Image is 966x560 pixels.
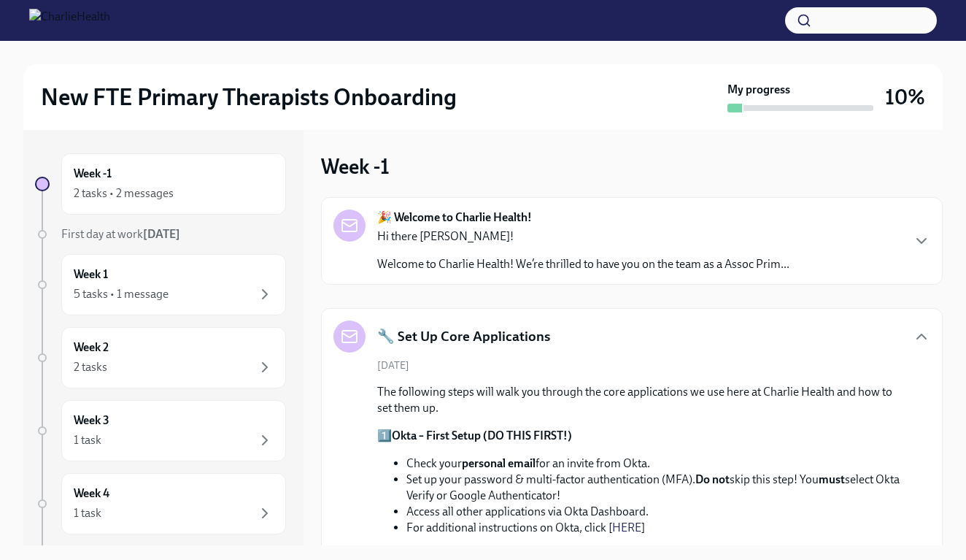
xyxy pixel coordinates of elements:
[74,432,101,448] div: 1 task
[74,266,108,283] h6: Week 1
[35,226,286,242] a: First day at work[DATE]
[377,327,550,346] h5: 🔧 Set Up Core Applications
[35,153,286,215] a: Week -12 tasks • 2 messages
[406,504,907,520] li: Access all other applications via Okta Dashboard.
[74,505,101,521] div: 1 task
[74,286,169,302] div: 5 tasks • 1 message
[41,83,457,112] h2: New FTE Primary Therapists Onboarding
[377,229,789,245] p: Hi there [PERSON_NAME]!
[377,210,532,226] strong: 🎉 Welcome to Charlie Health!
[321,153,390,180] h3: Week -1
[406,520,907,536] li: For additional instructions on Okta, click [ ]
[819,472,845,486] strong: must
[29,9,110,32] img: CharlieHealth
[377,428,907,444] p: 1️⃣
[143,227,180,241] strong: [DATE]
[727,82,790,98] strong: My progress
[612,521,641,534] a: HERE
[377,358,409,372] span: [DATE]
[35,473,286,534] a: Week 41 task
[35,254,286,315] a: Week 15 tasks • 1 message
[392,429,572,442] strong: Okta – First Setup (DO THIS FIRST!)
[74,359,107,375] div: 2 tasks
[377,256,789,272] p: Welcome to Charlie Health! We’re thrilled to have you on the team as a Assoc Prim...
[695,472,730,486] strong: Do not
[462,456,536,470] strong: personal email
[61,227,180,241] span: First day at work
[74,166,112,182] h6: Week -1
[406,456,907,472] li: Check your for an invite from Okta.
[74,185,174,202] div: 2 tasks • 2 messages
[74,413,109,429] h6: Week 3
[74,486,109,502] h6: Week 4
[35,400,286,461] a: Week 31 task
[406,472,907,504] li: Set up your password & multi-factor authentication (MFA). skip this step! You select Okta Verify ...
[74,340,109,356] h6: Week 2
[885,84,925,110] h3: 10%
[35,327,286,388] a: Week 22 tasks
[377,384,907,416] p: The following steps will walk you through the core applications we use here at Charlie Health and...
